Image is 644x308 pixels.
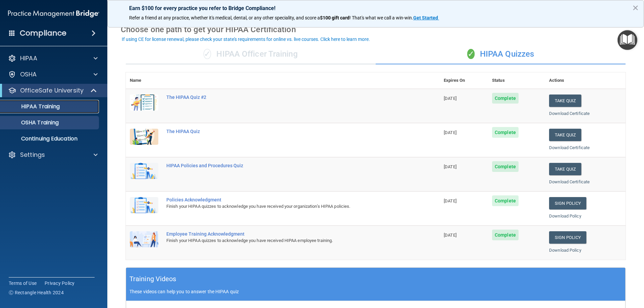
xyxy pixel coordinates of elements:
[166,202,406,210] div: Finish your HIPAA quizzes to acknowledge you have received your organization’s HIPAA policies.
[121,20,631,39] div: Choose one path to get your HIPAA Certification
[549,179,590,184] a: Download Certificate
[166,163,406,168] div: HIPAA Policies and Procedures Quiz
[20,54,37,62] p: HIPAA
[122,37,370,42] div: If using CE for license renewal, please check your state's requirements for online vs. live cours...
[492,230,519,240] span: Complete
[45,280,75,287] a: Privacy Policy
[492,93,519,104] span: Complete
[488,72,545,89] th: Status
[467,49,475,59] span: ✓
[350,15,413,20] span: ! That's what we call a win-win.
[549,231,586,244] a: Sign Policy
[8,54,98,62] a: HIPAA
[492,127,519,138] span: Complete
[9,289,64,296] span: Ⓒ Rectangle Health 2024
[632,2,639,13] button: Close
[444,164,457,169] span: [DATE]
[121,36,371,43] button: If using CE for license renewal, please check your state's requirements for online vs. live cours...
[166,237,406,245] div: Finish your HIPAA quizzes to acknowledge you have received HIPAA employee training.
[549,248,581,253] a: Download Policy
[549,213,581,219] a: Download Policy
[166,95,406,100] div: The HIPAA Quiz #2
[549,129,581,141] button: Take Quiz
[4,135,96,142] p: Continuing Education
[444,233,457,238] span: [DATE]
[549,111,590,116] a: Download Certificate
[549,197,586,209] a: Sign Policy
[376,44,626,64] div: HIPAA Quizzes
[444,96,457,101] span: [DATE]
[126,44,376,64] div: HIPAA Officer Training
[444,130,457,135] span: [DATE]
[8,70,98,78] a: OSHA
[20,86,84,95] p: OfficeSafe University
[8,151,98,159] a: Settings
[126,72,162,89] th: Name
[166,129,406,134] div: The HIPAA Quiz
[4,103,60,110] p: HIPAA Training
[549,145,590,150] a: Download Certificate
[129,5,622,11] p: Earn $100 for every practice you refer to Bridge Compliance!
[166,231,406,237] div: Employee Training Acknowledgment
[129,273,176,285] h5: Training Videos
[444,198,457,203] span: [DATE]
[4,119,59,126] p: OSHA Training
[492,161,519,172] span: Complete
[440,72,488,89] th: Expires On
[9,280,37,287] a: Terms of Use
[492,195,519,206] span: Complete
[20,151,45,159] p: Settings
[413,15,438,20] strong: Get Started
[20,28,66,38] h4: Compliance
[545,72,626,89] th: Actions
[320,15,350,20] strong: $100 gift card
[129,289,622,294] p: These videos can help you to answer the HIPAA quiz
[549,95,581,107] button: Take Quiz
[549,163,581,175] button: Take Quiz
[129,15,320,20] span: Refer a friend at any practice, whether it's medical, dental, or any other speciality, and score a
[204,49,211,59] span: ✓
[8,86,97,95] a: OfficeSafe University
[8,7,99,20] img: PMB logo
[413,15,439,20] a: Get Started
[166,197,406,202] div: Policies Acknowledgment
[20,70,37,78] p: OSHA
[618,30,637,50] button: Open Resource Center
